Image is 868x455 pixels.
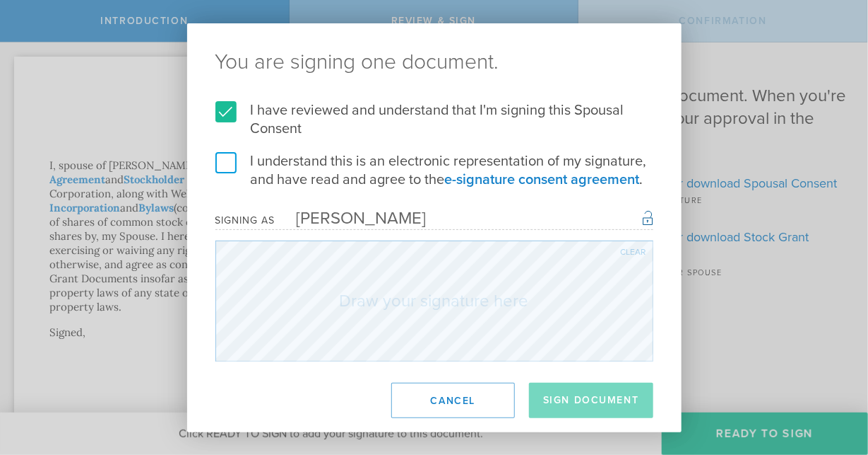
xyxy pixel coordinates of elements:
[529,383,653,418] button: Sign Document
[445,171,640,188] a: e-signature consent agreement
[391,383,515,418] button: Cancel
[215,101,653,138] label: I have reviewed and understand that I'm signing this Spousal Consent
[215,152,653,189] label: I understand this is an electronic representation of my signature, and have read and agree to the .
[275,208,427,229] div: [PERSON_NAME]
[215,214,275,226] div: Signing as
[215,52,653,73] ng-pluralize: You are signing one document.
